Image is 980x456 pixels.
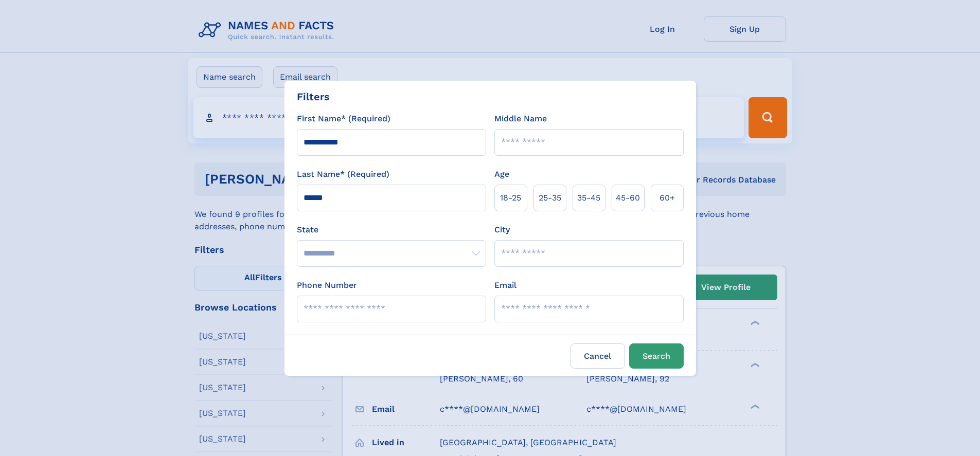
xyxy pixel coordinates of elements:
[297,224,486,236] label: State
[616,192,640,204] span: 45‑60
[494,279,516,291] label: Email
[577,192,600,204] span: 35‑45
[500,192,521,204] span: 18‑25
[571,343,625,369] label: Cancel
[494,113,547,125] label: Middle Name
[494,168,509,180] label: Age
[297,113,390,125] label: First Name* (Required)
[539,192,561,204] span: 25‑35
[629,343,684,369] button: Search
[660,192,675,204] span: 60+
[297,168,389,180] label: Last Name* (Required)
[297,89,330,104] div: Filters
[494,224,510,236] label: City
[297,279,357,291] label: Phone Number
